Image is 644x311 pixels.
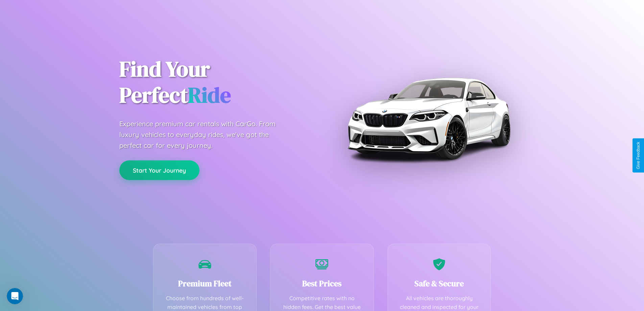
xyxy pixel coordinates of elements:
h3: Best Prices [281,278,363,289]
iframe: Intercom live chat [7,288,23,304]
p: Experience premium car rentals with CarGo. From luxury vehicles to everyday rides, we've got the ... [119,118,288,151]
span: Ride [188,80,231,110]
h1: Find Your Perfect [119,56,312,108]
div: Give Feedback [636,142,641,169]
h3: Premium Fleet [164,278,246,289]
button: Start Your Journey [119,160,199,180]
img: Premium BMW car rental vehicle [344,34,513,203]
h3: Safe & Secure [398,278,481,289]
